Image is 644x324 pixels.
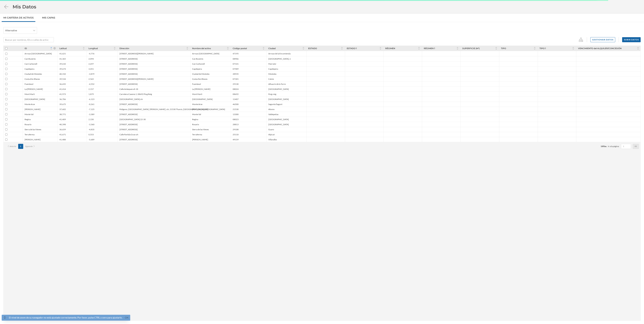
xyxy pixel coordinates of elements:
[192,128,209,131] div: Sierra de las Nieves
[192,93,202,95] div: Mont Marti
[25,73,42,75] div: Ciudad de Móstoles
[192,118,198,121] div: Regina
[9,316,122,319] div: El nivel de zoom de su navegador no está ajustado correctamente. Por favor, pulse CTRL y cero par...
[88,108,94,111] div: -7,125
[88,47,98,50] span: Longitud
[233,103,239,105] div: 46500
[25,108,41,111] div: [PERSON_NAME]
[88,73,94,75] div: -3,879
[233,47,247,50] span: Código postal
[233,113,239,116] div: 13300
[192,83,201,85] div: Fuentesol
[462,47,480,50] span: SUPERFICIE (M²)
[119,123,138,126] div: [STREET_ADDRESS]
[59,128,66,131] div: 36,659
[119,73,138,75] div: [STREET_ADDRESS]
[233,73,239,75] div: 28935
[59,83,66,85] div: 36,692
[88,123,94,126] div: -3,360
[119,47,129,50] span: Dirección
[268,103,282,105] div: Sagunto/Sagunt
[119,133,138,136] div: Calle Partida Grao s/n
[25,52,52,55] div: Arroyo [GEOGRAPHIC_DATA]
[268,88,289,90] div: [GEOGRAPHIC_DATA]
[268,113,278,116] div: Valdepeñas
[59,68,66,70] div: 39,674
[59,88,66,90] div: 41,414
[25,123,31,126] div: Rosario
[268,98,289,100] div: [GEOGRAPHIC_DATA]
[268,58,291,60] div: [GEOGRAPHIC_DATA], L'
[25,98,45,100] div: [GEOGRAPHIC_DATA]
[59,118,66,121] div: 41,409
[119,103,138,105] div: [STREET_ADDRESS]
[88,93,94,95] div: 1,879
[25,47,27,50] span: ID
[25,128,41,131] div: Sierra de las Nieves
[119,113,138,116] div: [STREET_ADDRESS]
[59,63,66,65] div: 39,610
[25,58,36,60] div: Can Buxeres
[233,58,239,60] div: 08906
[119,78,154,80] div: [STREET_ADDRESS][PERSON_NAME]
[124,316,129,320] a: Ok
[233,78,239,80] div: 07181
[88,78,94,80] div: 2,565
[268,83,286,85] div: Alhaurín de la Torre
[88,63,94,65] div: 2,697
[233,93,239,95] div: 08692
[540,47,546,50] span: TIPO 1
[25,138,41,141] div: [PERSON_NAME]
[308,47,317,50] span: ESTADO
[192,47,211,50] span: Nombre del activo
[88,98,94,100] div: -6,123
[119,52,154,55] div: [STREET_ADDRESS][PERSON_NAME]
[25,118,31,121] div: Regina
[268,128,274,131] div: Guaro
[25,93,35,95] div: Mont Marti
[578,47,622,50] span: VENCIMIENTO del ALQUILER/CONCESIÓN
[59,123,66,126] div: 40,398
[268,138,277,141] div: Villaralbo
[233,63,239,65] div: 07141
[192,103,202,105] div: Monte Arse
[25,63,37,65] div: Can Carbonell
[88,138,94,141] div: -5,689
[192,98,213,100] div: [GEOGRAPHIC_DATA]
[268,73,276,75] div: Móstoles
[233,138,239,141] div: 49159
[192,68,202,70] div: Capdepera
[88,58,94,60] div: 2,094
[59,98,66,100] div: 36,706
[59,138,66,141] div: 41,488
[119,93,152,95] div: Carretera Caseres 1, 08692 Piug Reig
[347,47,357,50] span: ESTADO 1
[59,52,66,55] div: 41,621
[233,108,239,111] div: 21530
[192,133,202,136] div: Terraferma
[119,128,138,131] div: [STREET_ADDRESS]
[192,78,207,80] div: Costa d'en Blanes
[268,63,276,65] div: Marratxí
[601,145,603,148] span: 18
[88,88,94,90] div: 2,157
[119,63,138,65] div: [STREET_ADDRESS]
[25,83,33,85] div: Fuentesol
[88,83,94,85] div: -4,552
[59,58,66,60] div: 41,365
[192,108,208,111] div: [PERSON_NAME]
[192,73,209,75] div: Ciudad de Móstoles
[119,83,138,85] div: [STREET_ADDRESS]
[622,145,630,148] input: 1
[385,47,395,50] span: RÉGIMEN
[192,88,210,90] div: La [PERSON_NAME]
[233,128,239,131] div: 29108
[88,133,94,136] div: 0,553
[119,138,138,141] div: [STREET_ADDRESS]
[268,68,278,70] div: Capdepera
[59,133,66,136] div: 41,671
[40,13,57,22] a: Mis Capas
[192,138,208,141] div: [PERSON_NAME]
[25,103,35,105] div: Monte Arse
[268,108,275,111] div: Alosno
